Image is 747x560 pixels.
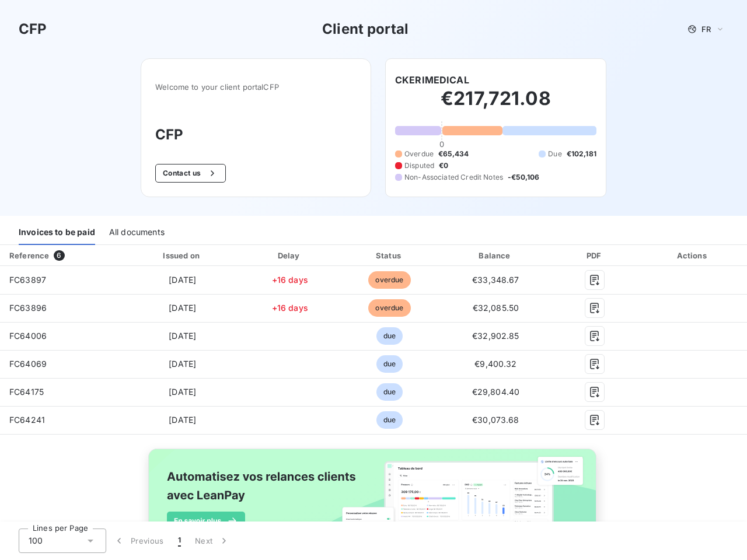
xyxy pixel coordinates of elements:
span: overdue [368,271,410,289]
span: FC63896 [9,303,47,313]
span: due [376,327,403,345]
span: Disputed [404,160,434,171]
button: Contact us [155,164,226,183]
div: All documents [109,220,165,245]
span: due [376,411,403,429]
span: due [376,355,403,373]
div: Status [341,250,438,261]
span: 100 [29,535,43,547]
span: €0 [439,160,448,171]
h6: CKERIMEDICAL [395,73,469,87]
span: FC64006 [9,331,47,341]
span: [DATE] [169,275,196,285]
span: €65,434 [438,149,469,159]
span: [DATE] [169,303,196,313]
span: €30,073.68 [472,415,519,425]
span: €33,348.67 [472,275,519,285]
div: Actions [641,250,745,261]
span: [DATE] [169,415,196,425]
span: FC63897 [9,275,46,285]
span: 1 [178,535,181,547]
span: [DATE] [169,387,196,397]
span: FC64241 [9,415,45,425]
span: 6 [54,250,64,261]
span: +16 days [272,275,308,285]
button: 1 [171,528,188,553]
div: Delay [243,250,336,261]
span: [DATE] [169,359,196,369]
span: €9,400.32 [474,359,516,369]
h3: CFP [155,124,357,145]
span: due [376,383,403,401]
span: 0 [439,139,444,149]
div: Reference [9,251,49,260]
span: FC64069 [9,359,47,369]
h3: CFP [19,19,47,40]
span: €29,804.40 [472,387,520,397]
span: Welcome to your client portal CFP [155,82,357,92]
div: Issued on [126,250,239,261]
span: +16 days [272,303,308,313]
span: €32,902.85 [472,331,519,341]
span: FC64175 [9,387,44,397]
span: €32,085.50 [473,303,519,313]
span: -€50,106 [508,172,539,183]
button: Next [188,528,237,553]
div: Invoices to be paid [19,220,95,245]
span: Overdue [404,149,434,159]
span: [DATE] [169,331,196,341]
h2: €217,721.08 [395,87,596,122]
span: FR [701,24,711,34]
span: Due [548,149,561,159]
span: Non-Associated Credit Notes [404,172,503,183]
span: overdue [368,299,410,317]
div: Balance [443,250,549,261]
div: PDF [553,250,636,261]
button: Previous [106,528,171,553]
span: €102,181 [567,149,596,159]
h3: Client portal [322,19,409,40]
